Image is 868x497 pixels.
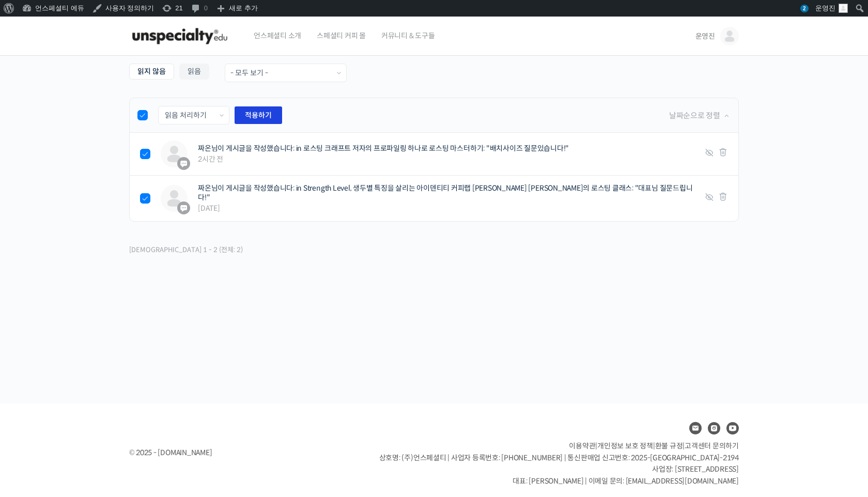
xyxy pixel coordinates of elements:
[68,328,133,353] a: 대화
[317,16,366,55] span: 스페셜티 커피 몰
[655,441,683,451] a: 환불 규정
[95,344,107,352] span: 대화
[235,106,282,124] input: 적용하기
[597,441,653,451] a: 개인정보 보호 정책
[198,144,569,153] a: 짜온님이 게시글을 작성했습니다: in 로스팅 크래프트 저자의 프로파일링 하나로 로스팅 마스터하기: "배치사이즈 질문있습니다!"
[161,141,188,167] img: 프로필 사진
[160,343,172,351] span: 설정
[312,17,371,56] a: 스페셜티 커피 몰
[569,441,595,451] a: 이용약관
[381,16,435,55] span: 커뮤니티 & 도구들
[376,17,440,56] a: 커뮤니티 & 도구들
[699,192,728,206] div: |
[669,108,731,122] div: 날짜순으로 정렬
[198,204,699,213] span: [DATE]
[695,17,739,56] a: 운영진
[198,183,692,202] a: 짜온님이 게시글을 작성했습니다: in Strength Level, 생두별 특징을 살리는 아이덴티티 커피랩 [PERSON_NAME] [PERSON_NAME]의 로스팅 클래스: ...
[179,64,209,80] a: 읽음
[379,440,739,487] p: | | | 상호명: (주)언스페셜티 | 사업자 등록번호: [PHONE_NUMBER] | 통신판매업 신고번호: 2025-[GEOGRAPHIC_DATA]-2194 사업장: [ST...
[129,446,353,460] div: © 2025 - [DOMAIN_NAME]
[161,185,188,212] img: 프로필 사진
[129,64,209,82] nav: Sub Menu
[133,328,198,353] a: 설정
[800,5,809,12] span: 2
[198,154,699,164] span: 2시간 전
[254,16,301,55] span: 언스페셜티 소개
[3,328,68,353] a: 홈
[129,64,174,80] a: 읽지 않음
[685,441,739,451] span: 고객센터 문의하기
[129,243,243,257] p: [DEMOGRAPHIC_DATA] 1 - 2 (전체: 2)
[699,147,728,161] div: |
[33,343,39,351] span: 홈
[695,32,715,41] span: 운영진
[723,108,731,122] a: Oldest First
[249,17,306,56] a: 언스페셜티 소개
